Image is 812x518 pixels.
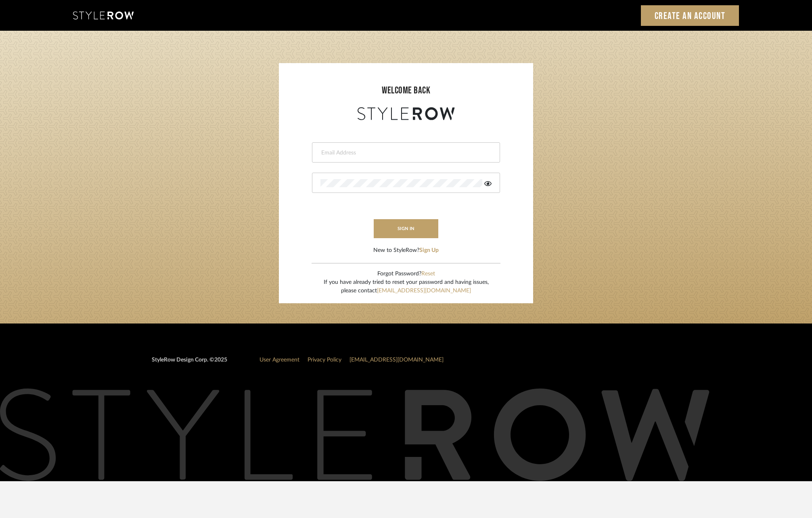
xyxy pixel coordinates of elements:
[641,5,739,26] a: Create an Account
[419,246,439,255] button: Sign Up
[324,278,489,295] div: If you have already tried to reset your password and having issues, please contact
[373,246,439,255] div: New to StyleRow?
[308,357,341,363] a: Privacy Policy
[260,357,299,363] a: User Agreement
[349,357,444,363] a: [EMAIL_ADDRESS][DOMAIN_NAME]
[377,288,471,294] a: [EMAIL_ADDRESS][DOMAIN_NAME]
[421,270,435,278] button: Reset
[152,356,227,371] div: StyleRow Design Corp. ©2025
[320,149,490,157] input: Email Address
[287,83,525,98] div: welcome back
[324,270,489,278] div: Forgot Password?
[374,219,438,238] button: sign in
